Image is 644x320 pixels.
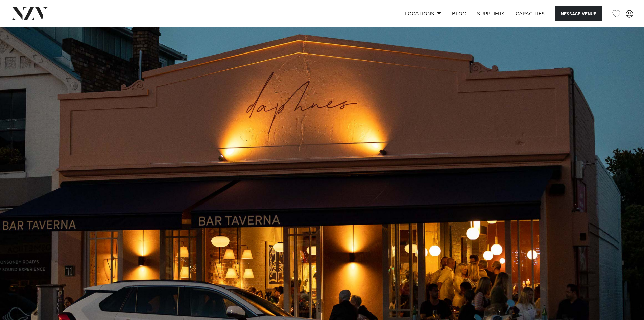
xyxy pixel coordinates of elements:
a: SUPPLIERS [472,6,510,21]
img: nzv-logo.png [11,7,48,20]
a: Locations [399,6,447,21]
a: BLOG [447,6,472,21]
a: Capacities [510,6,550,21]
button: Message Venue [555,6,602,21]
